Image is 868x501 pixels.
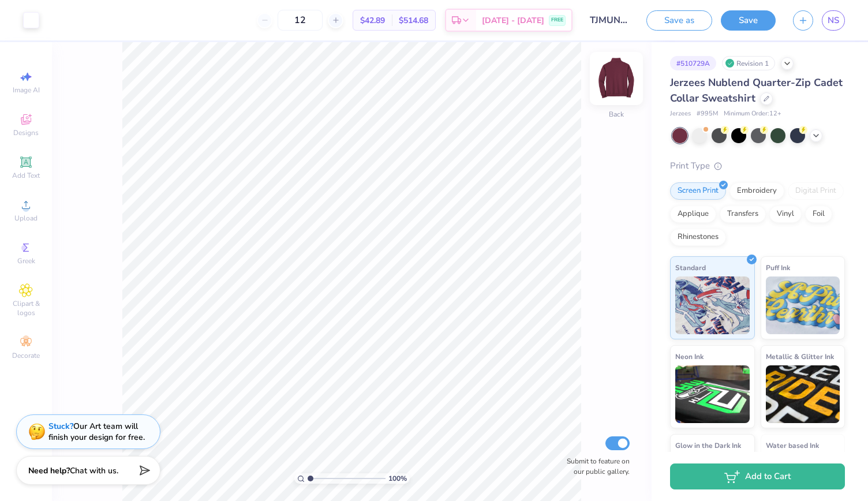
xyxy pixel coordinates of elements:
img: Neon Ink [675,365,750,423]
div: Screen Print [670,182,726,200]
img: Back [593,55,639,102]
div: Embroidery [729,182,784,200]
span: Clipart & logos [6,299,46,317]
div: Rhinestones [670,229,726,246]
div: Back [609,109,624,119]
span: Greek [17,256,35,266]
button: Save as [646,10,712,31]
span: Image AI [13,85,40,95]
span: NS [828,14,839,27]
button: Add to Cart [670,463,845,489]
span: Metallic & Glitter Ink [766,350,834,362]
span: Designs [13,128,39,137]
span: # 995M [697,109,718,119]
strong: Need help? [28,465,70,476]
span: $42.89 [360,14,385,27]
div: Print Type [670,159,845,173]
span: [DATE] - [DATE] [482,14,544,27]
div: Applique [670,205,716,223]
button: Save [721,10,776,31]
span: Jerzees [670,109,691,119]
span: Upload [14,214,38,223]
span: Jerzees Nublend Quarter-Zip Cadet Collar Sweatshirt [670,76,843,105]
span: Chat with us. [70,465,118,476]
span: Decorate [12,351,40,360]
span: Add Text [12,171,40,180]
img: Standard [675,276,750,334]
span: Minimum Order: 12 + [724,109,781,119]
span: Neon Ink [675,350,704,362]
span: Standard [675,261,706,274]
div: Digital Print [788,182,844,200]
div: Transfers [720,205,766,223]
span: Glow in the Dark Ink [675,439,741,451]
a: NS [822,10,845,31]
div: # 510729A [670,56,716,70]
label: Submit to feature on our public gallery. [560,456,630,477]
span: Puff Ink [766,261,790,274]
strong: Stuck? [48,421,73,432]
span: Water based Ink [766,439,819,451]
span: 100 % [388,473,407,484]
input: Untitled Design [581,9,638,32]
img: Puff Ink [766,276,840,334]
img: Metallic & Glitter Ink [766,365,840,423]
input: – – [278,10,323,31]
div: Our Art team will finish your design for free. [48,421,145,443]
span: $514.68 [399,14,428,27]
div: Foil [805,205,832,223]
div: Vinyl [769,205,802,223]
div: Revision 1 [722,56,775,70]
span: FREE [551,16,563,24]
